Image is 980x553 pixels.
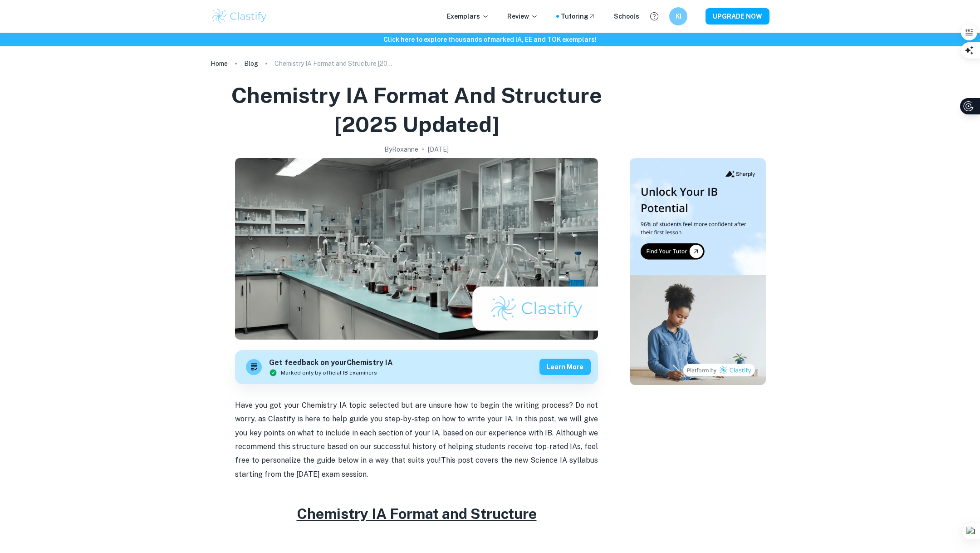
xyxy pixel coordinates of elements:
[428,144,449,154] h2: [DATE]
[669,7,687,25] button: KI
[211,57,228,70] a: Home
[211,7,268,25] img: Clastify logo
[422,144,424,154] p: •
[539,359,591,375] button: Learn more
[630,158,766,385] img: Thumbnail
[673,11,684,21] h6: KI
[281,369,377,377] span: Marked only by official IB examiners
[214,81,619,139] h1: Chemistry IA Format and Structure [2025 updated]
[706,8,769,25] button: UPGRADE NOW
[235,350,598,384] a: Get feedback on yourChemistry IAMarked only by official IB examinersLearn more
[235,456,600,478] span: This post covers the new Science IA syllabus starting from the [DATE] exam session.
[384,144,418,154] h2: By Roxanne
[244,57,258,70] a: Blog
[297,505,537,522] u: Chemistry IA Format and Structure
[614,11,639,21] a: Schools
[447,11,489,21] p: Exemplars
[561,11,596,21] a: Tutoring
[647,9,662,24] button: Help and Feedback
[2,35,978,44] h6: Click here to explore thousands of marked IA, EE and TOK exemplars !
[269,357,393,369] h6: Get feedback on your Chemistry IA
[235,399,598,481] p: Have you got your Chemistry IA topic selected but are unsure how to begin the writing process? Do...
[274,59,392,69] p: Chemistry IA Format and Structure [2025 updated]
[507,11,538,21] p: Review
[235,158,598,340] img: Chemistry IA Format and Structure [2025 updated] cover image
